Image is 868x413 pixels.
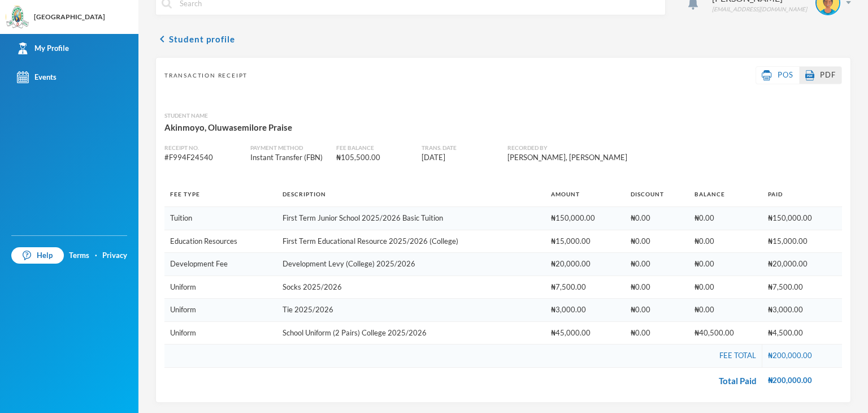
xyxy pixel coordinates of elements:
span: ₦0.00 [695,259,714,268]
a: POS [762,70,793,81]
span: Uniform [170,328,196,337]
span: ₦0.00 [631,236,650,246]
span: ₦15,000.00 [551,236,591,246]
span: ₦20,000.00 [551,259,591,268]
div: [PERSON_NAME], [PERSON_NAME] [507,152,699,164]
th: Amount [545,182,625,207]
span: Development Fee [170,259,228,268]
span: Uniform [170,305,196,314]
td: ₦200,000.00 [762,367,842,394]
a: PDF [805,70,836,81]
th: Discount [625,182,689,207]
a: Help [11,247,64,264]
span: ₦0.00 [695,305,714,314]
th: Description [277,182,545,207]
span: Uniform [170,282,196,291]
span: ₦45,000.00 [551,328,591,337]
div: # F994F24540 [164,152,242,164]
span: ₦0.00 [631,305,650,314]
a: Terms [69,250,89,261]
span: ₦0.00 [631,282,650,291]
span: PDF [820,70,836,79]
div: [DATE] [422,152,499,164]
span: ₦3,000.00 [551,305,586,314]
span: ₦0.00 [631,328,650,337]
span: School Uniform (2 Pairs) College 2025/2026 [283,328,427,337]
span: ₦40,500.00 [695,328,734,337]
span: ₦150,000.00 [768,213,812,222]
td: Total Paid [164,367,762,394]
td: Fee Total [164,345,762,368]
span: First Term Educational Resource 2025/2026 (College) [283,236,458,246]
span: Education Resources [170,236,237,246]
span: ₦4,500.00 [768,328,803,337]
div: My Profile [17,42,69,54]
span: Tuition [170,213,192,222]
img: logo [6,6,29,29]
span: ₦0.00 [631,213,650,222]
div: [EMAIL_ADDRESS][DOMAIN_NAME] [712,5,807,14]
th: Balance [689,182,762,207]
div: · [95,250,97,261]
span: Development Levy (College) 2025/2026 [283,259,415,268]
span: ₦0.00 [695,236,714,246]
span: Transaction Receipt [164,71,248,80]
th: Fee Type [164,182,277,207]
div: Payment Method [250,144,328,152]
div: Events [17,71,57,83]
span: ₦0.00 [631,259,650,268]
span: ₦15,000.00 [768,236,808,246]
td: ₦200,000.00 [762,345,842,368]
div: Fee balance [336,144,414,152]
div: Student Name [164,111,842,120]
span: Tie 2025/2026 [283,305,333,314]
span: First Term Junior School 2025/2026 Basic Tuition [283,213,443,222]
div: ₦105,500.00 [336,152,414,164]
div: Instant Transfer (FBN) [250,152,328,164]
span: ₦0.00 [695,282,714,291]
div: Trans. Date [422,144,499,152]
div: Akinmoyo, Oluwasemilore Praise [164,120,842,135]
span: Socks 2025/2026 [283,282,342,291]
div: Recorded By [507,144,699,152]
span: ₦0.00 [695,213,714,222]
a: Privacy [102,250,127,261]
span: ₦7,500.00 [551,282,586,291]
span: ₦3,000.00 [768,305,803,314]
i: chevron_left [155,32,169,46]
span: ₦20,000.00 [768,259,808,268]
span: ₦7,500.00 [768,282,803,291]
span: ₦150,000.00 [551,213,595,222]
button: chevron_leftStudent profile [155,32,235,46]
div: Receipt No. [164,144,242,152]
div: [GEOGRAPHIC_DATA] [34,12,105,22]
span: POS [778,70,793,79]
th: Paid [762,182,842,207]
